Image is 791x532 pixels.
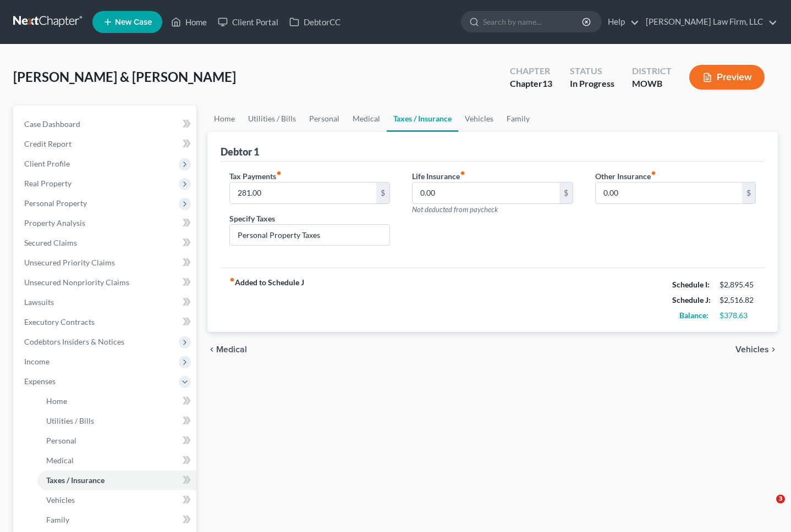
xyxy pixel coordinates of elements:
[241,106,303,132] a: Utilities / Bills
[24,317,95,326] span: Executory Contracts
[207,345,247,354] button: chevron_left Medical
[376,182,389,203] div: $
[742,182,755,203] div: $
[596,182,743,203] input: --
[24,258,115,267] span: Unsecured Priority Claims
[24,218,85,228] span: Property Analysis
[689,65,765,90] button: Preview
[24,278,129,287] span: Unsecured Nonpriority Claims
[46,515,69,524] span: Family
[24,376,56,386] span: Expenses
[595,170,656,182] label: Other Insurance
[37,490,196,510] a: Vehicles
[776,495,785,503] span: 3
[15,273,196,292] a: Unsecured Nonpriority Claims
[15,114,196,134] a: Case Dashboard
[735,345,778,354] button: Vehicles chevron_right
[46,475,105,485] span: Taxes / Insurance
[221,145,259,158] div: Debtor 1
[719,310,756,321] div: $378.63
[24,297,54,307] span: Lawsuits
[413,182,559,203] input: --
[229,277,235,282] i: fiber_manual_record
[754,495,780,521] iframe: Intercom live chat
[15,292,196,312] a: Lawsuits
[24,198,87,208] span: Personal Property
[276,170,282,176] i: fiber_manual_record
[37,391,196,411] a: Home
[46,396,67,406] span: Home
[24,238,77,247] span: Secured Claims
[559,182,573,203] div: $
[672,280,710,289] strong: Schedule I:
[735,345,769,354] span: Vehicles
[24,337,124,346] span: Codebtors Insiders & Notices
[212,12,284,32] a: Client Portal
[719,295,756,306] div: $2,516.82
[483,12,584,32] input: Search by name...
[24,139,72,148] span: Credit Report
[640,12,777,32] a: [PERSON_NAME] Law Firm, LLC
[387,106,458,132] a: Taxes / Insurance
[37,470,196,490] a: Taxes / Insurance
[229,213,275,224] label: Specify Taxes
[230,225,390,246] input: Specify...
[303,106,346,132] a: Personal
[510,65,552,77] div: Chapter
[346,106,387,132] a: Medical
[679,311,708,320] strong: Balance:
[719,279,756,290] div: $2,895.45
[37,431,196,451] a: Personal
[500,106,536,132] a: Family
[216,345,247,354] span: Medical
[24,159,70,168] span: Client Profile
[15,134,196,154] a: Credit Report
[166,12,212,32] a: Home
[230,182,377,203] input: --
[412,205,498,214] span: Not deducted from paycheck
[284,12,346,32] a: DebtorCC
[24,119,80,129] span: Case Dashboard
[632,77,672,90] div: MOWB
[15,253,196,273] a: Unsecured Priority Claims
[15,213,196,233] a: Property Analysis
[15,233,196,253] a: Secured Claims
[115,18,152,26] span: New Case
[46,495,75,505] span: Vehicles
[15,312,196,332] a: Executory Contracts
[570,65,614,77] div: Status
[37,451,196,470] a: Medical
[602,12,639,32] a: Help
[24,179,72,188] span: Real Property
[542,78,552,88] span: 13
[460,170,465,176] i: fiber_manual_record
[37,411,196,431] a: Utilities / Bills
[207,345,216,354] i: chevron_left
[229,277,304,323] strong: Added to Schedule J
[632,65,672,77] div: District
[651,170,656,176] i: fiber_manual_record
[24,357,50,366] span: Income
[458,106,500,132] a: Vehicles
[46,436,76,445] span: Personal
[510,77,552,90] div: Chapter
[570,77,614,90] div: In Progress
[229,170,282,182] label: Tax Payments
[46,456,74,465] span: Medical
[769,345,778,354] i: chevron_right
[207,106,241,132] a: Home
[46,416,94,425] span: Utilities / Bills
[37,510,196,530] a: Family
[13,69,236,85] span: [PERSON_NAME] & [PERSON_NAME]
[412,170,465,182] label: Life Insurance
[672,295,711,304] strong: Schedule J:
